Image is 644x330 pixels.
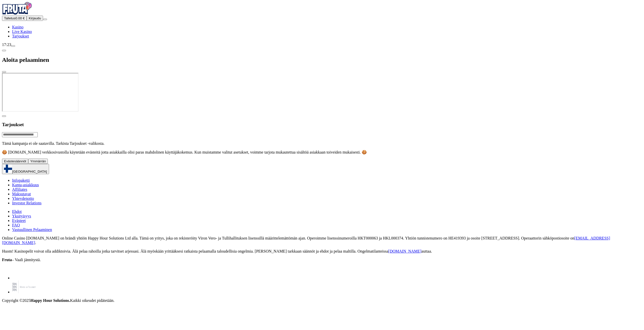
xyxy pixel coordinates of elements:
[2,11,32,15] a: Fruta
[2,258,12,262] strong: Fruta
[43,19,47,20] button: menu
[12,34,29,38] a: Tarjoukset
[2,50,6,51] button: chevron-left icon
[2,150,642,155] p: 🍪 [DOMAIN_NAME] verkkosivustolla käytetään evästeitä jotta asiakkailla olisi paras mahdolinen käy...
[12,280,36,293] img: maksu-ja-tolliamet
[2,57,642,63] h2: Aloita pelaaminen
[2,249,642,254] p: Huom! Kasinopelit voivat olla addiktoivia. Älä pelaa rahoilla jotka tarvitset arjessasi. Älä myös...
[29,16,41,20] span: Kirjaudu
[2,16,27,21] button: Talletusplus icon0.00 €
[12,170,47,173] span: [GEOGRAPHIC_DATA]
[12,290,36,294] a: maksu-ja-tolliamet
[12,218,26,223] a: Evästeet
[30,159,46,163] span: Ymmärrän
[2,236,642,245] p: Online Casino [DOMAIN_NAME] on brändi yhtiön Happy Hour Solutions Ltd alla. Tämä on yritys, joka ...
[2,71,6,73] button: close
[30,298,70,303] strong: Happy Hour Solutions.
[2,159,28,164] button: Evästesäännöt
[12,201,42,205] a: Investor Relations
[2,258,642,262] p: – Vaali jännitystä.
[12,178,30,182] a: Infopaketti
[12,196,34,201] a: Yhteydenotto
[2,42,11,47] span: 17:23
[4,159,26,163] span: Evästesäännöt
[2,178,642,232] nav: Secondary
[12,223,20,227] a: FAQ
[12,29,32,34] a: Live Kasino
[2,236,610,245] a: [EMAIL_ADDRESS][DOMAIN_NAME]
[12,183,39,187] a: Kanta-asiakkuus
[2,132,38,137] input: Search
[15,16,25,20] span: 0.00 €
[12,25,23,29] a: Kasino
[12,227,52,232] a: Vastuullinen Pelaaminen
[11,45,15,47] button: live-chat
[388,249,422,253] a: [DOMAIN_NAME]
[4,16,15,20] span: Talletus
[2,122,642,127] h3: Tarjoukset
[2,164,49,174] button: [GEOGRAPHIC_DATA]chevron-down icon
[2,2,642,38] nav: Primary
[12,187,27,192] a: Affiliates
[12,209,22,214] a: Ehdot
[2,115,6,117] button: chevron-left icon
[12,214,31,218] a: Yksityisyys
[28,159,48,164] button: Ymmärrän
[2,25,642,38] nav: Main menu
[4,165,12,173] img: Finland flag
[2,2,32,15] img: Fruta
[27,16,43,21] button: Kirjaudu
[2,298,642,303] p: Copyright ©2025 Kaikki oikeudet pidätetään.
[2,141,642,146] p: Tämä kampanja ei ole saatavilla. Tarkista Tarjoukset -valikosta.
[12,192,31,196] a: Maksutavat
